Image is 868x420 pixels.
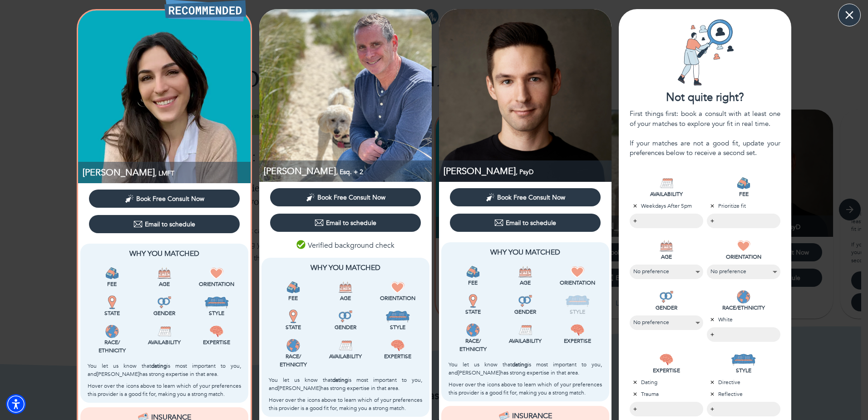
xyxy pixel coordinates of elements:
img: AGE [660,239,673,253]
img: Orientation [391,280,404,294]
p: Style [374,323,422,331]
img: Tyler Vasconcellos profile [439,9,612,182]
p: Style [192,309,241,317]
p: Why You Matched [88,248,241,259]
p: Race/ Ethnicity [449,337,497,353]
p: You let us know that is most important to you, and [PERSON_NAME] has strong expertise in that area. [88,362,241,378]
p: Directive [707,378,780,386]
div: Email to schedule [315,218,376,227]
p: Style [553,308,602,316]
p: Age [321,294,370,302]
div: Not quite right? [619,90,791,105]
p: Age [140,280,188,288]
p: Prioritize fit [707,202,780,210]
p: Verified background check [296,240,395,251]
img: Race/<br />Ethnicity [466,323,480,337]
img: GENDER [660,290,673,304]
img: Gender [158,295,171,309]
p: State [88,309,136,317]
p: RACE/ETHNICITY [707,304,780,312]
span: , Esq. + 2 [336,168,363,176]
p: Fee [88,280,136,288]
p: Fee [269,294,317,302]
p: LMFT [83,166,251,179]
p: Hover over the icons above to learn which of your preferences this provider is a good fit for, ma... [88,382,241,398]
button: Book Free Consult Now [270,188,421,206]
img: Style [204,295,229,309]
p: You let us know that is most important to you, and [PERSON_NAME] has strong expertise in that area. [269,376,422,392]
span: Book Free Consult Now [317,193,385,202]
img: Adriana Kalajian profile [78,10,251,183]
p: Hover over the icons above to learn which of your preferences this provider is a good fit for, ma... [449,380,602,397]
div: Email to schedule [133,220,195,229]
img: Style [385,310,410,323]
div: Accessibility Menu [6,394,26,414]
p: GENDER [630,304,703,312]
p: Why You Matched [449,247,602,258]
b: dating [332,376,348,384]
p: Gender [501,308,549,316]
img: Style [565,294,590,308]
img: AVAILABILITY [660,176,673,190]
p: Race/ Ethnicity [269,352,317,369]
div: This provider is licensed to work in your state. [449,294,497,316]
p: EXPERTISE [630,366,703,375]
p: Orientation [374,294,422,302]
p: FEE [707,190,780,198]
p: State [269,323,317,331]
img: State [286,310,300,323]
p: Availability [501,337,549,345]
button: Book Free Consult Now [450,188,601,206]
p: Expertise [192,338,241,346]
p: Hover over the icons above to learn which of your preferences this provider is a good fit for, ma... [269,396,422,412]
img: Fee [105,266,119,280]
p: Esq., Coaching, Certified Professional Coach [264,165,432,177]
img: Availability [339,339,352,352]
img: Expertise [210,325,223,338]
b: dating [151,362,167,370]
img: Age [518,265,532,279]
img: Race/<br />Ethnicity [105,325,119,338]
span: , PsyD [516,168,533,176]
img: Age [158,266,171,280]
img: Race/<br />Ethnicity [286,339,300,352]
img: Gender [518,294,532,308]
button: Email to schedule [89,215,240,233]
div: This provider is licensed to work in your state. [269,310,317,331]
p: Dating [630,378,703,386]
p: Fee [449,279,497,287]
img: Gender [339,310,352,323]
p: State [449,308,497,316]
div: This provider is licensed to work in your state. [88,295,136,317]
p: Why You Matched [269,262,422,273]
img: Fee [466,265,480,279]
p: Gender [321,323,370,331]
img: STYLE [731,353,756,366]
p: AVAILABILITY [630,190,703,198]
img: State [466,294,480,308]
img: State [105,295,119,309]
p: Weekdays After 5pm [630,202,703,210]
span: Book Free Consult Now [136,195,204,203]
p: ORIENTATION [707,253,780,261]
span: Book Free Consult Now [497,193,565,202]
button: Email to schedule [270,214,421,232]
button: Book Free Consult Now [89,190,240,208]
img: Card icon [671,18,739,86]
p: Age [501,279,549,287]
img: FEE [737,176,750,190]
img: Fee [286,280,300,294]
span: , LMFT [155,169,174,178]
p: Orientation [553,279,602,287]
img: Bruce Katz profile [259,9,432,182]
p: AGE [630,253,703,261]
p: White [707,315,780,324]
p: Orientation [192,280,241,288]
p: Reflective [707,390,780,398]
img: Availability [158,325,171,338]
div: Email to schedule [494,218,556,227]
img: Age [339,280,352,294]
p: Trauma [630,390,703,398]
p: Race/ Ethnicity [88,338,136,355]
img: RACE/ETHNICITY [737,290,750,304]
